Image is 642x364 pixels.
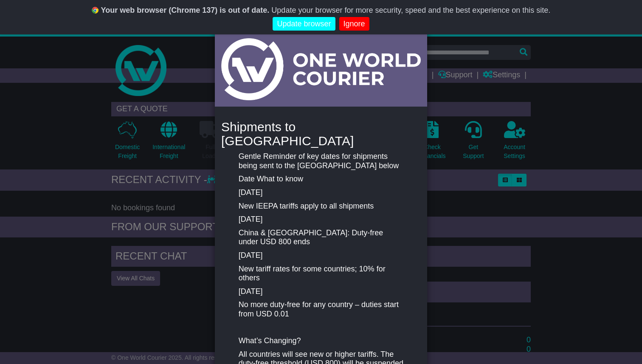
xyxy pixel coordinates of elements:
p: [DATE] [239,188,403,198]
span: Update your browser for more security, speed and the best experience on this site. [271,6,550,14]
p: [DATE] [239,215,403,224]
p: [DATE] [239,287,403,296]
a: Update browser [273,17,335,31]
p: [DATE] [239,251,403,260]
h4: Shipments to [GEOGRAPHIC_DATA] [221,120,421,148]
p: What’s Changing? [239,336,403,346]
p: New tariff rates for some countries; 10% for others [239,265,403,283]
img: Light [221,38,421,100]
p: No more duty-free for any country – duties start from USD 0.01 [239,300,403,319]
a: Ignore [339,17,369,31]
b: Your web browser (Chrome 137) is out of date. [101,6,270,14]
p: Date What to know [239,175,403,184]
p: New IEEPA tariffs apply to all shipments [239,202,403,211]
p: China & [GEOGRAPHIC_DATA]: Duty-free under USD 800 ends [239,229,403,247]
p: Gentle Reminder of key dates for shipments being sent to the [GEOGRAPHIC_DATA] below [239,152,403,170]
